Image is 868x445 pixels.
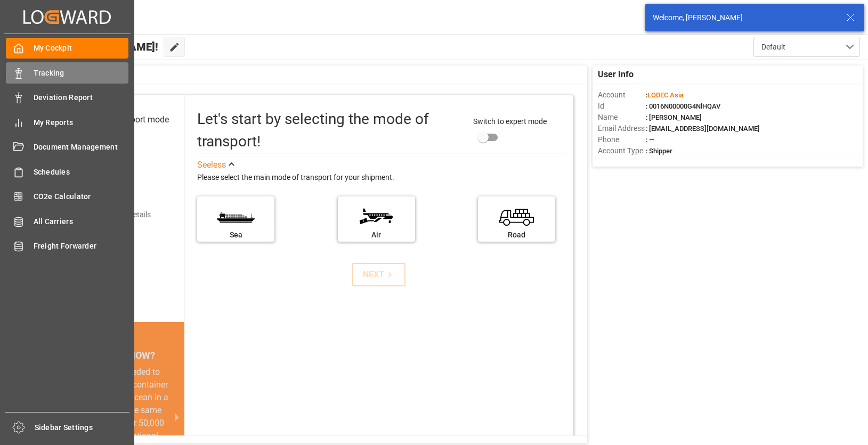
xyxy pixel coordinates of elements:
span: Schedules [34,167,129,178]
span: : [EMAIL_ADDRESS][DOMAIN_NAME] [646,125,760,133]
span: : 0016N00000G4NlHQAV [646,102,720,110]
div: Air [343,229,410,241]
span: My Cockpit [34,43,129,54]
span: Email Address [598,123,646,134]
a: Deviation Report [6,87,128,108]
div: NEXT [363,268,395,281]
span: Account [598,89,646,101]
span: : [PERSON_NAME] [646,113,702,121]
a: My Reports [6,112,128,133]
a: Freight Forwarder [6,236,128,257]
span: Account Type [598,145,646,156]
span: Tracking [34,68,129,79]
button: NEXT [352,263,405,286]
span: Document Management [34,142,129,153]
div: Select transport mode [86,113,169,126]
a: Document Management [6,137,128,158]
button: open menu [753,37,860,57]
div: Please select the main mode of transport for your shipment. [197,171,566,184]
span: My Reports [34,117,129,128]
span: Deviation Report [34,92,129,103]
div: Sea [202,229,269,241]
a: My Cockpit [6,38,128,59]
span: : Shipper [646,147,672,155]
span: All Carriers [34,216,129,227]
span: Name [598,112,646,123]
span: Freight Forwarder [34,241,129,252]
span: User Info [598,68,634,81]
span: Switch to expert mode [473,117,547,126]
span: : — [646,136,654,144]
span: Id [598,101,646,112]
div: See less [197,159,226,171]
a: All Carriers [6,211,128,232]
span: Sidebar Settings [35,422,130,433]
a: Schedules [6,161,128,182]
div: Let's start by selecting the mode of transport! [197,108,463,153]
a: CO2e Calculator [6,186,128,207]
span: : [646,91,684,99]
span: Phone [598,134,646,145]
span: Default [761,42,785,53]
div: Welcome, [PERSON_NAME] [653,12,836,23]
span: LODEC Asia [647,91,684,99]
div: Road [483,229,550,241]
div: Add shipping details [84,209,151,220]
a: Tracking [6,62,128,83]
span: CO2e Calculator [34,191,129,202]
